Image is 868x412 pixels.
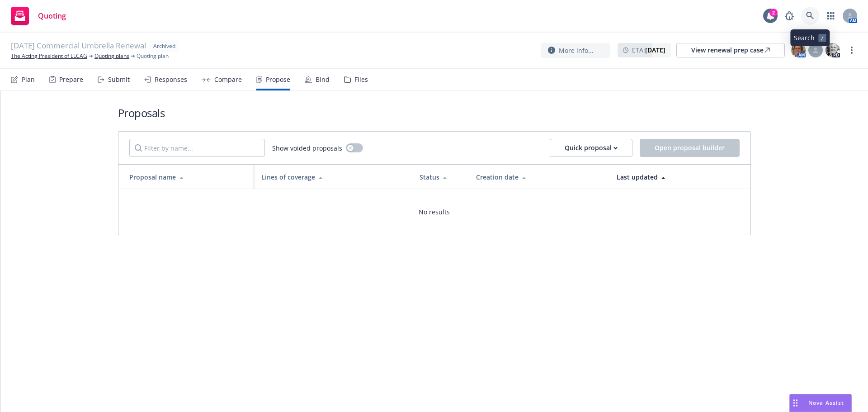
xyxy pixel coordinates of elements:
a: View renewal prep case [676,43,785,57]
div: Compare [214,76,242,83]
a: Report a Bug [780,7,798,25]
span: No results [419,207,450,217]
div: Plan [22,76,35,83]
a: Quoting [7,3,70,28]
span: Quoting [38,12,66,19]
div: Last updated [617,172,743,182]
div: Bind [316,76,330,83]
span: Archived [153,42,175,50]
a: Quoting plans [94,52,129,60]
button: Open proposal builder [640,139,740,157]
a: The Acting President of LLCAG [11,52,87,60]
div: Quick proposal [565,139,618,156]
button: Quick proposal [550,139,632,157]
h1: Proposals [118,105,751,120]
div: Proposal name [129,172,247,182]
span: ETA : [632,45,665,55]
div: 2 [769,9,778,17]
span: Nova Assist [808,399,844,407]
div: Prepare [59,76,83,83]
div: Creation date [476,172,602,182]
span: Quoting plan [137,52,169,60]
button: Nova Assist [789,394,852,412]
div: Submit [108,76,130,83]
span: [DATE] Commercial Umbrella Renewal [11,40,146,52]
div: Propose [266,76,290,83]
input: Filter by name... [129,139,265,157]
strong: [DATE] [645,46,665,54]
div: Files [354,76,368,83]
span: Show voided proposals [272,143,342,153]
img: photo [826,43,840,57]
a: Search [801,7,819,25]
button: More info... [541,43,610,58]
span: Open proposal builder [655,143,725,152]
a: Switch app [822,7,840,25]
span: More info... [559,46,594,55]
div: Lines of coverage [261,172,406,182]
img: photo [791,43,806,57]
a: more [846,45,857,56]
div: Drag to move [790,394,801,412]
div: Responses [155,76,187,83]
div: Status [420,172,462,182]
div: View renewal prep case [691,43,770,57]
